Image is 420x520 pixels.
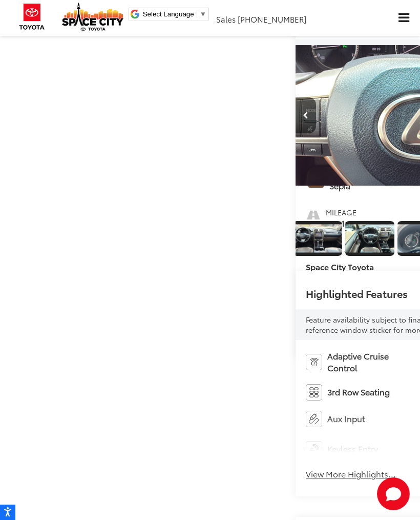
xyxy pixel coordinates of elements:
a: Select Language​ [143,10,206,18]
a: Expand Photo 18 [345,220,394,257]
svg: Start Chat [377,477,410,510]
a: Expand Photo 17 [293,220,342,257]
span: Select Language [143,10,194,18]
img: 2020 Lexus GX 460 460 [345,224,395,252]
h2: Highlighted Features [306,288,408,299]
span: Sales [216,13,236,25]
button: Previous image [296,97,316,133]
img: Adaptive Cruise Control [306,354,322,370]
span: [PHONE_NUMBER] [238,13,306,25]
span: ▼ [200,10,206,18]
img: 2020 Lexus GX 460 460 [292,224,343,252]
span: 3rd Row Seating [327,386,390,398]
img: Space City Toyota [62,3,123,31]
span: Adaptive Cruise Control [327,350,415,374]
button: Toggle Chat Window [377,477,410,510]
img: 3rd Row Seating [306,384,322,401]
button: View More Highlights... [306,468,396,480]
img: Aux Input [306,411,322,427]
span: ​ [197,10,197,18]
